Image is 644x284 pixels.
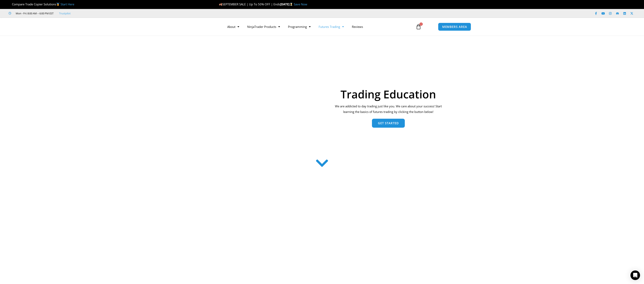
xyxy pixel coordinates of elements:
a: Futures Trading [315,22,348,31]
a: Trustpilot [59,11,71,16]
a: Save Now [294,2,307,6]
img: 🍂 [219,3,222,6]
div: Open Intercom Messenger [630,270,640,280]
img: LogoAI | Affordable Indicators – NinjaTrader [173,20,216,34]
img: AdobeStock 293954085 1 Converted | Affordable Indicators – NinjaTrader [200,56,324,151]
img: 🥇 [57,3,60,6]
a: 0 [410,21,427,32]
a: Reviews [348,22,367,31]
span: Get Started [378,122,399,125]
a: Programming [284,22,315,31]
a: MEMBERS AREA [438,23,471,31]
span: Compare Trade Copier Solutions [9,2,74,6]
span: Mon - Fri: 8:00 AM – 6:00 PM EST [15,11,54,16]
span: 0 [420,23,423,26]
nav: Menu [223,22,411,31]
strong: [DATE] [280,2,294,6]
img: 🏆 [9,3,12,6]
img: ⌛ [290,3,293,6]
a: About [223,22,243,31]
a: NinjaTrader Products [243,22,284,31]
span: SEPTEMBER SALE | Up To 50% OFF | Ends [219,2,280,6]
span: MEMBERS AREA [442,25,467,28]
a: Get Started [372,119,405,128]
a: Start Here [60,2,74,6]
h1: Trading Education [332,89,444,100]
p: We are addicted to day trading just like you. We care about your success! Start learning the basi... [332,104,444,115]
